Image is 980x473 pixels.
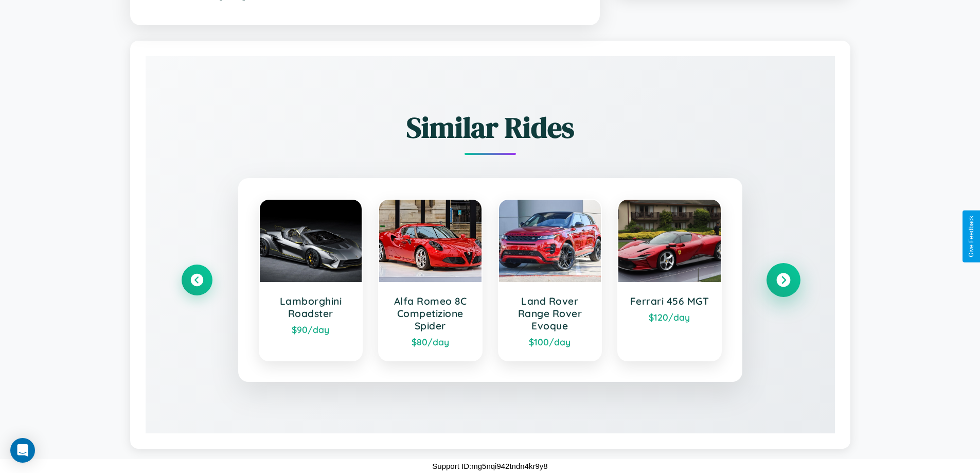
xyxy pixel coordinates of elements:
p: Support ID: mg5nqi942tndn4kr9y8 [432,459,547,473]
div: Give Feedback [968,216,975,257]
a: Land Rover Range Rover Evoque$100/day [498,199,602,361]
div: $ 120 /day [629,311,710,323]
div: $ 100 /day [509,336,591,347]
a: Alfa Romeo 8C Competizione Spider$80/day [378,199,483,361]
div: $ 80 /day [389,336,471,347]
a: Ferrari 456 MGT$120/day [617,199,722,361]
div: Open Intercom Messenger [10,438,35,463]
a: Lamborghini Roadster$90/day [259,199,363,361]
h2: Similar Rides [182,108,799,147]
div: $ 90 /day [270,324,352,335]
h3: Land Rover Range Rover Evoque [509,295,591,332]
h3: Lamborghini Roadster [270,295,352,320]
h3: Ferrari 456 MGT [629,295,710,307]
h3: Alfa Romeo 8C Competizione Spider [389,295,471,332]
